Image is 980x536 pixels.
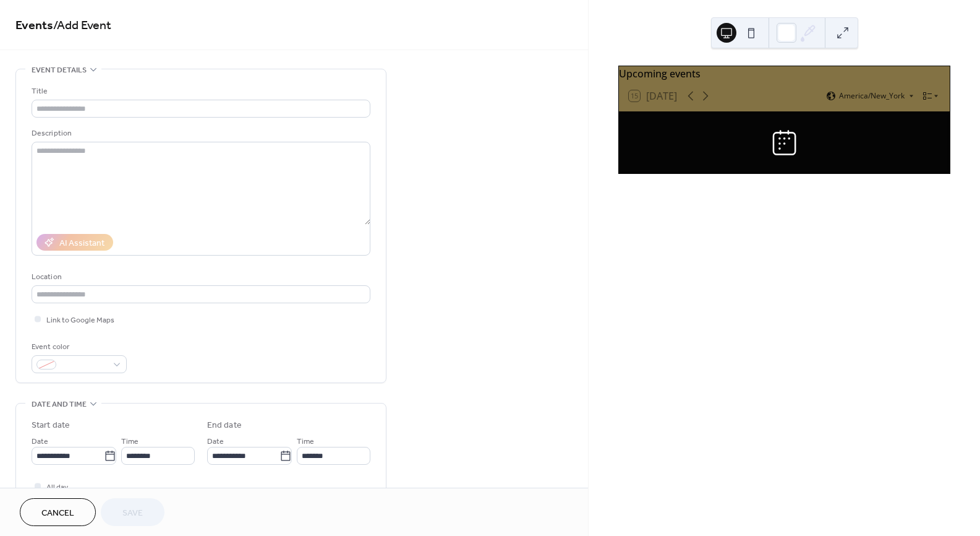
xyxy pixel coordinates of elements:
div: Start date [32,419,70,432]
a: Events [15,14,53,38]
span: Time [297,435,314,448]
div: Location [32,270,368,283]
span: Link to Google Maps [46,314,114,327]
span: Date and time [32,398,87,411]
div: End date [207,419,242,432]
span: Date [32,435,48,448]
span: Time [121,435,138,448]
span: Event details [32,64,87,77]
div: Upcoming events [619,66,950,81]
span: America/New_York [839,92,905,100]
div: Title [32,85,368,98]
div: Description [32,127,368,140]
span: / Add Event [53,14,111,38]
span: All day [46,481,68,494]
div: Event color [32,340,124,353]
span: Cancel [41,507,74,520]
button: Cancel [20,498,96,526]
span: Date [207,435,224,448]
